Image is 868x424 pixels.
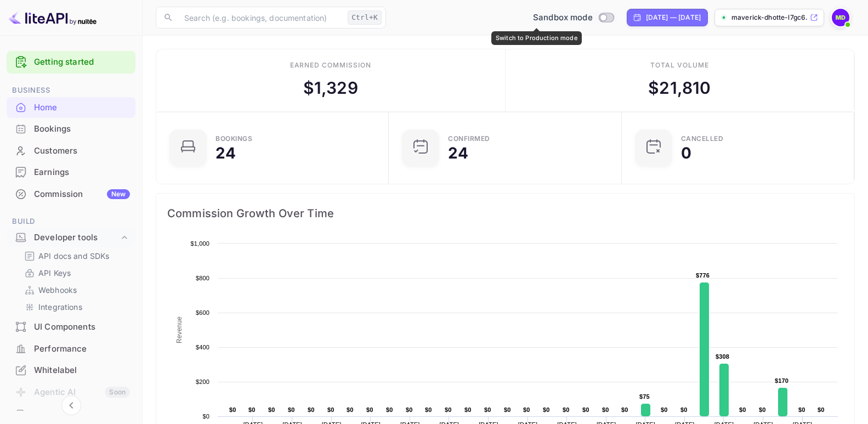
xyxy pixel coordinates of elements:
div: API Keys [20,265,131,281]
div: Bookings [7,118,135,140]
div: UI Components [7,316,135,338]
div: API Logs [34,409,130,421]
p: maverick-dhotte-l7gc6.... [731,13,808,22]
div: Bookings [34,123,130,135]
div: [DATE] — [DATE] [646,13,701,22]
span: Business [7,84,135,97]
text: $200 [196,378,209,385]
a: API Keys [24,267,127,279]
div: Earnings [34,166,130,179]
a: Earnings [7,162,135,182]
text: $0 [661,406,668,413]
text: $600 [196,309,209,316]
text: $0 [406,406,413,413]
text: $0 [523,406,530,413]
text: $776 [696,272,710,279]
a: Getting started [34,56,130,69]
text: $0 [759,406,766,413]
div: Customers [34,145,130,157]
text: $0 [327,406,334,413]
div: Home [34,101,130,114]
div: Earnings [7,162,135,183]
div: Whitelabel [34,364,130,377]
div: Home [7,97,135,118]
a: CommissionNew [7,184,135,204]
a: API docs and SDKs [24,250,127,262]
text: $0 [347,406,354,413]
span: Build [7,216,135,228]
div: UI Components [34,321,130,333]
button: Collapse navigation [61,395,81,415]
text: Revenue [175,316,183,343]
img: Maverick Dhotte [832,9,849,26]
a: Whitelabel [7,360,135,380]
text: $0 [366,406,373,413]
text: $0 [563,406,570,413]
text: $0 [504,406,511,413]
span: Sandbox mode [533,12,593,24]
div: Earned commission [290,60,371,70]
a: UI Components [7,316,135,337]
div: CANCELLED [681,135,724,142]
input: Search (e.g. bookings, documentation) [178,7,343,29]
div: Integrations [20,299,131,315]
div: Getting started [7,51,135,74]
div: Commission [34,188,130,201]
text: $0 [268,406,275,413]
text: $1,000 [190,240,209,247]
div: Switch to Production mode [529,12,618,24]
div: Bookings [215,135,252,142]
div: Confirmed [448,135,490,142]
div: Developer tools [34,231,119,244]
div: New [107,189,130,199]
div: Total volume [650,60,709,70]
a: Customers [7,140,135,161]
div: Developer tools [7,228,135,247]
div: 24 [448,145,468,161]
text: $308 [716,353,729,360]
div: Whitelabel [7,360,135,381]
p: API Keys [38,267,71,279]
a: Integrations [24,301,127,313]
a: Performance [7,338,135,359]
text: $0 [798,406,805,413]
p: Webhooks [38,284,77,296]
div: Performance [34,343,130,355]
text: $0 [818,406,825,413]
text: $0 [739,406,746,413]
text: $0 [425,406,432,413]
text: $0 [248,406,256,413]
div: Webhooks [20,282,131,298]
div: API docs and SDKs [20,248,131,264]
text: $170 [775,377,788,384]
div: 0 [681,145,691,161]
div: Performance [7,338,135,360]
text: $0 [288,406,295,413]
text: $0 [680,406,688,413]
div: $ 1,329 [303,76,358,100]
a: Webhooks [24,284,127,296]
div: $ 21,810 [648,76,711,100]
text: $0 [484,406,491,413]
text: $400 [196,344,209,350]
div: Ctrl+K [348,10,382,25]
text: $0 [464,406,472,413]
text: $0 [445,406,452,413]
div: Customers [7,140,135,162]
p: API docs and SDKs [38,250,110,262]
text: $75 [639,393,650,400]
img: LiteAPI logo [9,9,97,26]
div: 24 [215,145,236,161]
a: Home [7,97,135,117]
text: $0 [582,406,589,413]
text: $0 [229,406,236,413]
p: Integrations [38,301,82,313]
span: Commission Growth Over Time [167,205,843,222]
div: CommissionNew [7,184,135,205]
text: $0 [602,406,609,413]
a: Bookings [7,118,135,139]
text: $0 [202,413,209,420]
text: $0 [621,406,628,413]
text: $800 [196,275,209,281]
text: $0 [386,406,393,413]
